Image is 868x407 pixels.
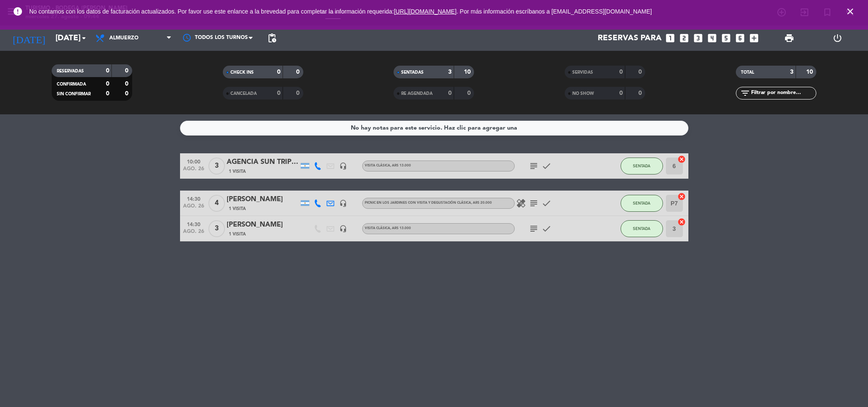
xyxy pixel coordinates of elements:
span: CHECK INS [230,70,254,75]
span: TOTAL [741,70,754,75]
span: SERVIDAS [572,70,593,75]
strong: 0 [296,90,301,96]
a: . Por más información escríbanos a [EMAIL_ADDRESS][DOMAIN_NAME] [457,8,652,15]
i: check [541,224,552,234]
strong: 0 [277,90,280,96]
span: SENTADA [633,226,650,231]
i: looks_4 [707,33,718,44]
i: subject [529,198,539,208]
span: print [784,33,794,43]
span: No contamos con los datos de facturación actualizados. Por favor use este enlance a la brevedad p... [29,8,652,15]
i: looks_6 [735,33,746,44]
button: SENTADA [621,158,663,174]
i: cancel [677,218,686,226]
span: CONFIRMADA [57,82,86,86]
span: , ARS 13.000 [390,164,411,167]
span: 1 Visita [229,231,246,238]
strong: 0 [106,81,109,87]
button: SENTADA [621,220,663,237]
strong: 3 [448,69,452,75]
i: [DATE] [6,29,51,47]
strong: 0 [638,90,643,96]
strong: 0 [125,81,130,87]
span: SENTADA [633,163,650,168]
strong: 10 [464,69,472,75]
span: VISITA CLÁSICA [365,164,411,167]
strong: 0 [467,90,472,96]
strong: 0 [619,90,623,96]
strong: 0 [125,91,130,97]
i: check [541,161,552,171]
span: NO SHOW [572,91,594,96]
i: add_box [749,33,760,44]
strong: 0 [106,91,109,97]
span: SENTADA [633,201,650,205]
i: cancel [677,155,686,163]
strong: 0 [619,69,623,75]
div: [PERSON_NAME] [227,219,299,230]
i: power_settings_new [832,33,843,43]
i: subject [529,224,539,234]
span: RESERVADAS [57,69,84,73]
i: looks_3 [693,33,704,44]
i: headset_mic [339,199,347,207]
span: PICNIC EN LOS JARDINES CON VISITA Y DEGUSTACIÓN CLÁSICA [365,201,492,205]
span: ago. 26 [183,203,204,213]
i: looks_one [665,33,676,44]
div: No hay notas para este servicio. Haz clic para agregar una [351,123,517,133]
span: 1 Visita [229,168,246,175]
strong: 3 [790,69,793,75]
button: SENTADA [621,195,663,212]
i: subject [529,161,539,171]
i: arrow_drop_down [79,33,89,43]
a: [URL][DOMAIN_NAME] [394,8,457,15]
i: check [541,198,552,208]
span: VISITA CLÁSICA [365,227,411,230]
span: RE AGENDADA [401,91,433,96]
span: 4 [208,195,225,212]
span: 1 Visita [229,205,246,212]
strong: 0 [638,69,643,75]
strong: 0 [106,68,109,74]
i: looks_5 [721,33,732,44]
span: SENTADAS [401,70,424,75]
div: AGENCIA SUN TRIP - [PERSON_NAME] [PERSON_NAME] [227,157,299,168]
i: filter_list [740,88,750,98]
i: cancel [677,192,686,201]
span: CANCELADA [230,91,257,96]
span: 14:30 [183,219,204,229]
span: Reservas para [598,33,662,43]
i: close [845,6,855,17]
span: ago. 26 [183,166,204,176]
input: Filtrar por nombre... [750,89,816,98]
span: , ARS 20.000 [471,201,492,205]
i: looks_two [679,33,690,44]
div: LOG OUT [813,25,862,51]
span: , ARS 13.000 [390,227,411,230]
span: 14:30 [183,194,204,203]
i: headset_mic [339,225,347,233]
span: ago. 26 [183,229,204,238]
span: 10:00 [183,156,204,166]
span: SIN CONFIRMAR [57,92,91,96]
span: 3 [208,220,225,237]
i: healing [516,198,526,208]
div: [PERSON_NAME] [227,194,299,205]
span: 3 [208,158,225,174]
i: headset_mic [339,162,347,170]
strong: 0 [277,69,280,75]
span: Almuerzo [109,35,139,41]
strong: 0 [125,68,130,74]
i: error [13,6,23,17]
strong: 0 [448,90,452,96]
strong: 10 [806,69,815,75]
span: pending_actions [267,33,277,43]
strong: 0 [296,69,301,75]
